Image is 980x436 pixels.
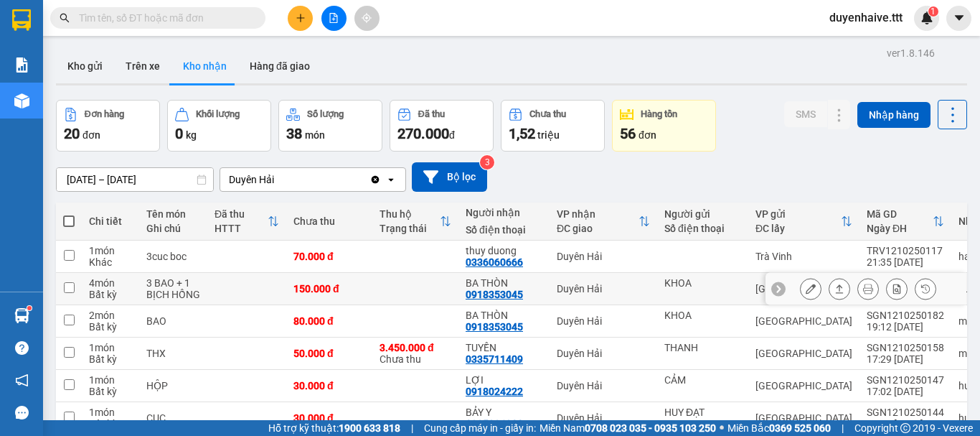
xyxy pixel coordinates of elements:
[755,283,852,294] div: [GEOGRAPHIC_DATA]
[466,386,523,397] div: 0918024222
[557,412,650,424] div: Duyên Hải
[89,310,132,321] div: 2 món
[146,223,200,234] div: Ghi chú
[784,101,827,127] button: SMS
[215,223,268,234] div: HTTT
[867,208,933,220] div: Mã GD
[466,207,542,218] div: Người nhận
[800,278,821,300] div: Sửa đơn hàng
[509,125,535,142] span: 1,52
[57,168,213,191] input: Select a date range.
[146,412,200,424] div: CỤC
[27,306,32,310] sup: 1
[867,342,944,353] div: SGN1210250158
[89,245,132,256] div: 1 món
[411,420,413,436] span: |
[89,353,132,365] div: Bất kỳ
[146,251,200,262] div: 3cuc boc
[867,310,944,321] div: SGN1210250182
[146,277,200,300] div: 3 BAO + 1 BỊCH HỒNG
[175,125,183,142] span: 0
[867,321,944,333] div: 19:12 [DATE]
[89,342,132,353] div: 1 món
[818,9,914,27] span: duyenhaive.ttt
[867,407,944,418] div: SGN1210250144
[56,49,114,83] button: Kho gửi
[146,208,200,220] div: Tên món
[89,289,132,300] div: Bất kỳ
[466,407,542,418] div: BẢY Y
[354,6,380,31] button: aim
[466,374,542,386] div: LỢI
[418,109,445,119] div: Đã thu
[14,93,29,108] img: warehouse-icon
[275,172,277,187] input: Selected Duyên Hải.
[89,277,132,289] div: 4 món
[537,129,560,141] span: triệu
[146,348,200,359] div: THX
[293,251,365,262] div: 70.000 đ
[755,412,852,424] div: [GEOGRAPHIC_DATA]
[755,315,852,327] div: [GEOGRAPHIC_DATA]
[278,100,382,152] button: Số lượng38món
[15,406,29,419] span: message
[89,386,132,397] div: Bất kỳ
[867,374,944,386] div: SGN1210250147
[641,109,677,119] div: Hàng tồn
[639,129,656,141] span: đơn
[64,125,80,142] span: 20
[664,277,741,289] div: KHOA
[557,223,639,234] div: ĐC giao
[424,420,536,436] span: Cung cấp máy in - giấy in:
[867,245,944,256] div: TRV1210250117
[859,203,951,241] th: Toggle SortBy
[550,203,657,241] th: Toggle SortBy
[293,380,365,391] div: 30.000 đ
[293,283,365,294] div: 150.000 đ
[114,49,171,83] button: Trên xe
[829,278,850,300] div: Giao hàng
[293,412,365,424] div: 30.000 đ
[12,9,31,31] img: logo-vxr
[186,129,197,141] span: kg
[89,374,132,386] div: 1 món
[466,353,523,365] div: 0335711409
[380,208,440,220] div: Thu hộ
[14,57,29,73] img: solution-icon
[372,203,458,241] th: Toggle SortBy
[887,45,935,61] div: ver 1.8.146
[867,386,944,397] div: 17:02 [DATE]
[664,342,741,353] div: THANH
[369,174,381,185] svg: Clear value
[207,203,286,241] th: Toggle SortBy
[83,129,100,141] span: đơn
[286,125,302,142] span: 38
[480,155,494,170] sup: 3
[466,418,523,430] div: 0325826800
[946,6,971,31] button: caret-down
[466,277,542,289] div: BA THÒN
[412,162,487,192] button: Bộ lọc
[664,208,741,220] div: Người gửi
[867,223,933,234] div: Ngày ĐH
[664,223,741,234] div: Số điện thoại
[466,256,523,268] div: 0336060666
[755,348,852,359] div: [GEOGRAPHIC_DATA]
[196,109,240,119] div: Khối lượng
[380,342,451,365] div: Chưa thu
[755,208,841,220] div: VP gửi
[769,422,831,434] strong: 0369 525 060
[89,256,132,268] div: Khác
[89,418,132,430] div: Bất kỳ
[755,380,852,391] div: [GEOGRAPHIC_DATA]
[215,208,268,220] div: Đã thu
[397,125,449,142] span: 270.000
[857,102,930,128] button: Nhập hàng
[321,6,347,31] button: file-add
[529,109,566,119] div: Chưa thu
[727,420,831,436] span: Miền Bắc
[146,380,200,391] div: HỘP
[748,203,859,241] th: Toggle SortBy
[385,174,397,185] svg: open
[288,6,313,31] button: plus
